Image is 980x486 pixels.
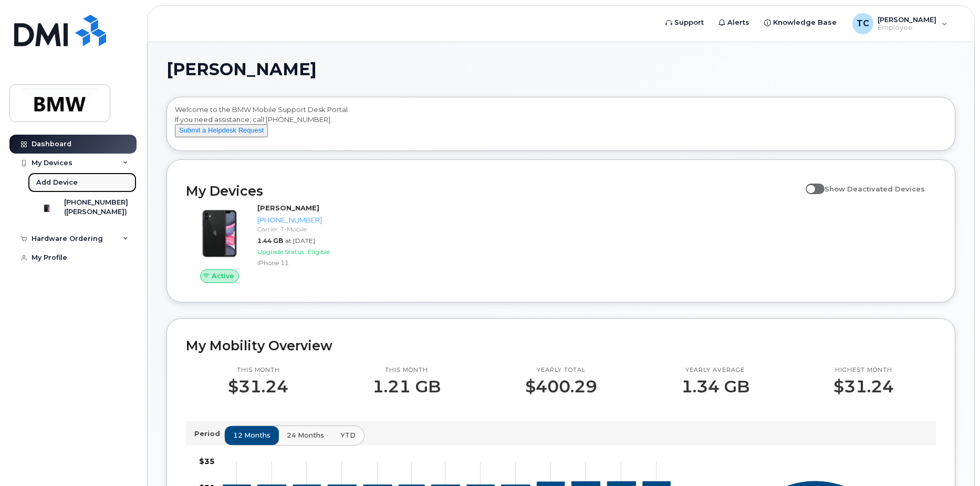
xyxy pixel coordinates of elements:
[934,440,972,478] iframe: Messenger Launcher
[257,225,360,234] div: Carrier: T-Mobile
[257,248,306,256] span: Upgrade Status:
[525,377,597,396] p: $400.29
[681,366,749,374] p: Yearly average
[285,237,315,245] span: at [DATE]
[287,430,324,440] span: 24 months
[175,124,268,137] button: Submit a Helpdesk Request
[228,366,288,374] p: This month
[186,338,936,353] h2: My Mobility Overview
[681,377,749,396] p: 1.34 GB
[257,204,319,212] strong: [PERSON_NAME]
[194,429,224,439] p: Period
[166,62,317,77] span: [PERSON_NAME]
[372,366,441,374] p: This month
[806,179,814,187] input: Show Deactivated Devices
[212,271,234,281] span: Active
[308,248,330,256] span: Eligible
[257,258,360,267] div: iPhone 11
[825,185,925,193] span: Show Deactivated Devices
[175,126,268,134] a: Submit a Helpdesk Request
[833,377,894,396] p: $31.24
[257,215,360,225] div: [PHONE_NUMBER]
[257,237,283,245] span: 1.44 GB
[194,208,245,259] img: iPhone_11.jpg
[186,183,800,199] h2: My Devices
[525,366,597,374] p: Yearly total
[228,377,288,396] p: $31.24
[833,366,894,374] p: Highest month
[340,430,356,440] span: YTD
[199,457,215,466] tspan: $35
[186,203,364,283] a: Active[PERSON_NAME][PHONE_NUMBER]Carrier: T-Mobile1.44 GBat [DATE]Upgrade Status:EligibleiPhone 11
[372,377,441,396] p: 1.21 GB
[175,105,947,147] div: Welcome to the BMW Mobile Support Desk Portal If you need assistance, call [PHONE_NUMBER].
